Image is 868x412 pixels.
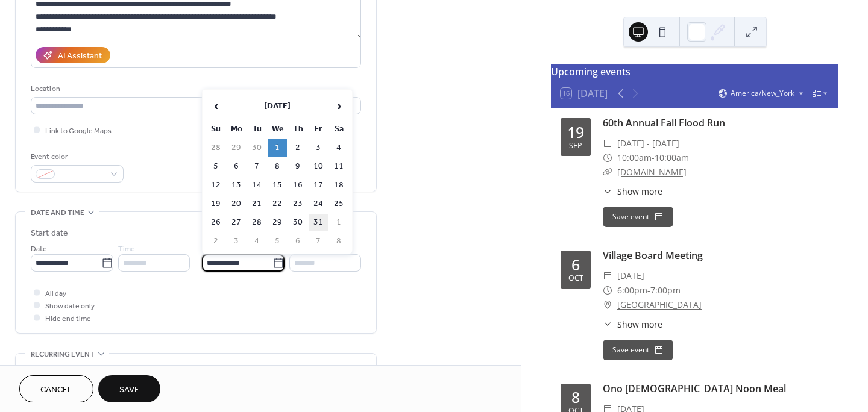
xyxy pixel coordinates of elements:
[268,233,287,250] td: 5
[603,283,612,298] div: ​
[206,214,225,231] td: 26
[617,298,702,312] a: [GEOGRAPHIC_DATA]
[206,195,225,213] td: 19
[617,185,662,198] span: Show more
[45,313,91,325] span: Hide end time
[247,158,266,175] td: 7
[329,233,348,250] td: 8
[567,125,584,140] div: 19
[119,384,139,396] span: Save
[617,136,679,151] span: [DATE] - [DATE]
[206,120,225,138] th: Su
[329,120,348,138] th: Sa
[247,139,266,157] td: 30
[309,139,328,157] td: 3
[227,195,246,213] td: 20
[288,176,307,194] td: 16
[118,243,135,255] span: Time
[40,384,72,396] span: Cancel
[650,283,681,298] span: 7:00pm
[45,125,112,137] span: Link to Google Maps
[309,233,328,250] td: 7
[268,214,287,231] td: 29
[603,298,612,312] div: ​
[309,214,328,231] td: 31
[19,375,93,402] button: Cancel
[603,116,725,130] a: 60th Annual Fall Flood Run
[31,227,68,240] div: Start date
[288,120,307,138] th: Th
[227,214,246,231] td: 27
[617,283,647,298] span: 6:00pm
[603,207,673,227] button: Save event
[617,166,687,178] a: [DOMAIN_NAME]
[603,165,612,179] div: ​
[268,120,287,138] th: We
[31,207,84,219] span: Date and time
[247,120,266,138] th: Tu
[288,195,307,213] td: 23
[227,120,246,138] th: Mo
[227,93,328,119] th: [DATE]
[31,83,359,95] div: Location
[309,120,328,138] th: Fr
[603,269,612,283] div: ​
[288,214,307,231] td: 30
[571,390,580,405] div: 8
[45,300,95,313] span: Show date only
[31,348,95,361] span: Recurring event
[207,94,225,118] span: ‹
[289,243,306,255] span: Time
[45,287,66,300] span: All day
[309,158,328,175] td: 10
[603,382,786,395] a: Ono [DEMOGRAPHIC_DATA] Noon Meal
[288,158,307,175] td: 9
[617,318,662,331] span: Show more
[309,176,328,194] td: 17
[568,275,583,282] div: Oct
[569,142,582,150] div: Sep
[206,233,225,250] td: 2
[268,195,287,213] td: 22
[603,340,673,360] button: Save event
[206,139,225,157] td: 28
[603,185,662,198] button: ​Show more
[330,94,348,118] span: ›
[329,195,348,213] td: 25
[206,176,225,194] td: 12
[329,158,348,175] td: 11
[617,269,644,283] span: [DATE]
[247,233,266,250] td: 4
[227,176,246,194] td: 13
[603,318,612,331] div: ​
[247,195,266,213] td: 21
[617,151,652,165] span: 10:00am
[247,214,266,231] td: 28
[655,151,689,165] span: 10:00am
[571,257,580,272] div: 6
[227,158,246,175] td: 6
[329,214,348,231] td: 1
[731,90,794,97] span: America/New_York
[329,176,348,194] td: 18
[329,139,348,157] td: 4
[309,195,328,213] td: 24
[603,151,612,165] div: ​
[268,176,287,194] td: 15
[551,64,838,79] div: Upcoming events
[603,248,829,263] div: Village Board Meeting
[603,136,612,151] div: ​
[268,139,287,157] td: 1
[603,185,612,198] div: ​
[58,50,102,63] div: AI Assistant
[288,139,307,157] td: 2
[652,151,655,165] span: -
[603,318,662,331] button: ​Show more
[288,233,307,250] td: 6
[247,176,266,194] td: 14
[31,243,47,255] span: Date
[268,158,287,175] td: 8
[36,47,110,63] button: AI Assistant
[31,151,121,163] div: Event color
